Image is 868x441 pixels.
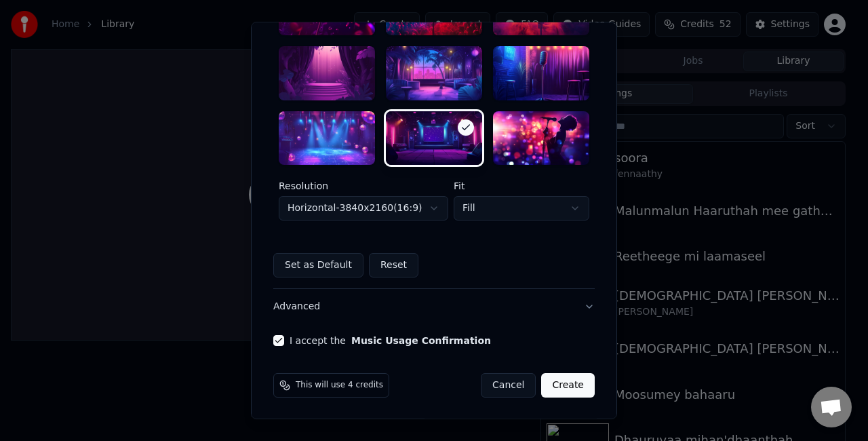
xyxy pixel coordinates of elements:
button: Cancel [481,374,536,398]
label: Fit [454,182,589,191]
span: This will use 4 credits [296,381,383,391]
button: Reset [369,254,418,278]
button: Set as Default [273,254,363,278]
button: Advanced [273,290,595,325]
button: Create [541,374,595,398]
button: I accept the [351,337,491,346]
label: I accept the [290,337,491,346]
label: Resolution [279,182,448,191]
